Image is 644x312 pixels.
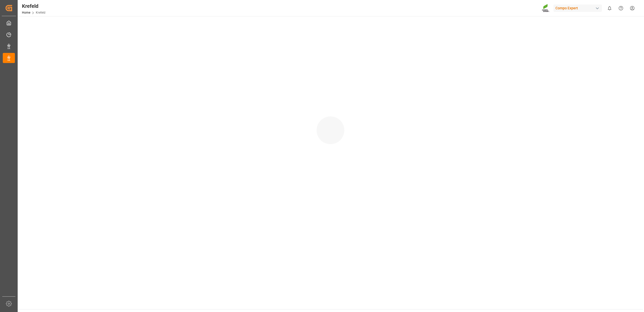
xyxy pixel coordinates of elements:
[553,3,604,13] button: Compo Expert
[604,3,615,14] button: show 0 new notifications
[22,11,30,14] a: Home
[615,3,627,14] button: Help Center
[22,2,45,10] div: Krefeld
[542,4,550,13] img: Screenshot%202023-09-29%20at%2010.02.21.png_1712312052.png
[553,5,602,12] div: Compo Expert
